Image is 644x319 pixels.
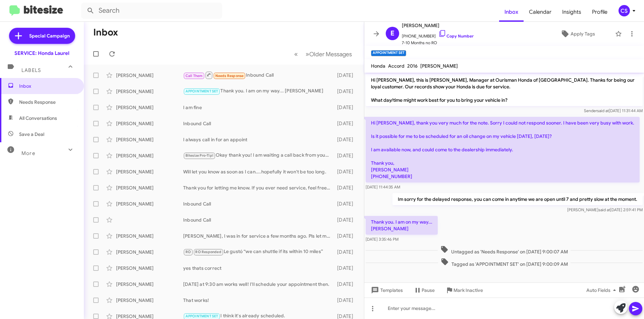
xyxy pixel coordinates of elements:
div: Inbound Call [183,71,334,79]
div: I am fine [183,104,334,111]
div: [DATE] [334,136,359,143]
div: [DATE] [334,217,359,223]
div: [DATE] [334,152,359,159]
div: [PERSON_NAME] [116,88,183,95]
div: Thank you for letting me know. If you ever need service, feel free to reach out to us! We're here... [183,184,334,191]
span: 7-10 Months no RO [402,39,474,46]
div: [DATE] [334,281,359,288]
div: [PERSON_NAME] [116,249,183,255]
span: E [390,28,394,39]
span: More [21,150,35,156]
span: Needs Response [215,74,244,78]
div: That works! [183,297,334,304]
span: [DATE] 3:35:46 PM [366,237,398,242]
button: Apply Tags [543,28,612,40]
p: Hi [PERSON_NAME], this is [PERSON_NAME], Manager at Ourisman Honda of [GEOGRAPHIC_DATA]. Thanks f... [366,74,643,106]
div: Will let you know as soon as I can....hopefully it won't be too long. [183,168,334,175]
div: [DATE] [334,184,359,191]
div: [DATE] [334,201,359,207]
span: [DATE] 11:44:35 AM [366,184,400,189]
div: CS [619,5,630,16]
div: [DATE] [334,120,359,127]
p: Hi [PERSON_NAME], thank you very much for the note. Sorry I could not respond sooner. I have been... [366,117,640,182]
span: » [306,50,309,58]
div: [PERSON_NAME] [116,152,183,159]
span: Save a Deal [19,131,44,138]
span: Inbox [19,83,76,89]
h1: Inbox [93,27,118,38]
a: Profile [587,2,613,22]
div: Okay thank you! I am waiting a call back from your receptionist about my warranty policy and then... [183,152,334,159]
div: [PERSON_NAME] [116,201,183,207]
p: Im sorry for the delayed response, you can come in anytime we are open until 7 and pretty slow at... [392,193,643,205]
span: Needs Response [19,99,76,105]
div: Inbound Call [183,120,334,127]
button: Pause [408,284,440,296]
div: SERVICE: Honda Laurel [14,50,69,57]
span: Older Messages [309,51,352,58]
button: Templates [364,284,408,296]
span: RO Responded [195,250,221,254]
button: Next [302,47,356,61]
button: CS [613,5,637,16]
span: said at [598,207,610,212]
span: Call Them [185,74,203,78]
div: I always call in for an appoint [183,136,334,143]
span: said at [597,108,609,113]
span: Mark Inactive [453,284,483,296]
div: [PERSON_NAME] [116,168,183,175]
span: APPOINTMENT SET [185,89,218,93]
div: [PERSON_NAME] [116,265,183,271]
span: [PERSON_NAME] [402,21,474,29]
div: [DATE] [334,168,359,175]
div: [PERSON_NAME] [116,104,183,111]
span: Apply Tags [571,28,595,40]
div: [DATE] [334,233,359,239]
nav: Page navigation example [290,47,356,61]
div: [DATE] at 9:30 am works well! I'll schedule your appointment then. [183,281,334,288]
div: [DATE] [334,104,359,111]
button: Mark Inactive [440,284,488,296]
button: Auto Fields [581,284,624,296]
span: [PERSON_NAME] [DATE] 2:59:41 PM [567,207,643,212]
span: [PHONE_NUMBER] [402,29,474,39]
span: Untagged as 'Needs Response' on [DATE] 9:00:07 AM [438,245,571,255]
p: Thank you. I am on my way... [PERSON_NAME] [366,216,438,235]
div: Inbound Call [183,201,334,207]
span: Special Campaign [29,32,70,39]
button: Previous [290,47,302,61]
a: Copy Number [438,33,474,38]
a: Insights [557,2,587,22]
span: Accord [388,63,405,69]
div: [DATE] [334,297,359,304]
div: [PERSON_NAME] [116,184,183,191]
div: [DATE] [334,265,359,271]
div: Thank you. I am on my way... [PERSON_NAME] [183,87,334,95]
span: Pause [422,284,435,296]
div: [DATE] [334,88,359,95]
div: [PERSON_NAME] [116,136,183,143]
span: [PERSON_NAME] [420,63,458,69]
div: [DATE] [334,249,359,255]
a: Inbox [499,2,524,22]
span: Labels [21,67,41,73]
span: 2016 [407,63,418,69]
a: Calendar [524,2,557,22]
span: Bitesize Pro-Tip! [185,153,213,158]
span: Auto Fields [586,284,619,296]
div: [DATE] [334,72,359,79]
span: Tagged as 'APPOINTMENT SET' on [DATE] 9:00:09 AM [438,258,571,267]
span: « [294,50,298,58]
div: Inbound Call [183,217,334,223]
input: Search [81,3,222,19]
div: [PERSON_NAME] [116,72,183,79]
span: Templates [370,284,403,296]
div: [PERSON_NAME], I was in for service a few months ago. Pls let me know what type of service I need... [183,233,334,239]
span: Sender [DATE] 11:31:44 AM [584,108,643,113]
span: RO [185,250,191,254]
div: yes thats correct [183,265,334,271]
